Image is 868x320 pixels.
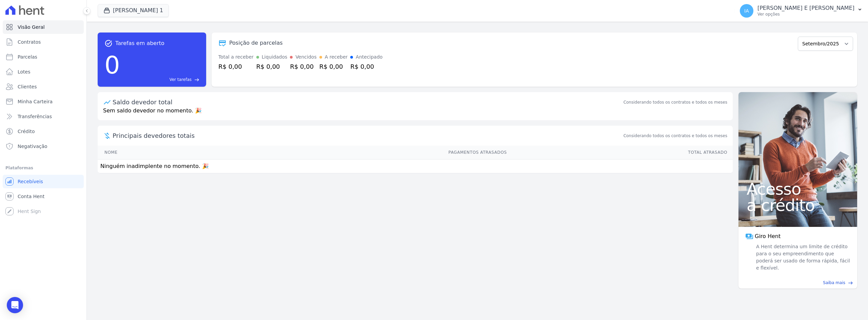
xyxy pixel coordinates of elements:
a: Contratos [3,35,84,49]
span: Ver tarefas [170,77,192,83]
div: Total a receber [218,54,254,61]
a: Ver tarefas east [123,77,199,83]
a: Lotes [3,65,84,79]
span: task_alt [104,39,113,47]
th: Nome [98,146,211,159]
div: Antecipado [356,54,382,61]
div: Liquidados [262,54,288,61]
a: Crédito [3,125,84,138]
div: Saldo devedor total [113,98,622,107]
div: Posição de parcelas [229,39,283,47]
div: R$ 0,00 [218,62,254,71]
a: Parcelas [3,50,84,64]
div: R$ 0,00 [290,62,316,71]
div: R$ 0,00 [350,62,382,71]
span: Visão Geral [18,24,45,30]
div: Plataformas [5,164,81,172]
span: A Hent determina um limite de crédito para o seu empreendimento que poderá ser usado de forma ráp... [755,243,850,272]
span: Recebíveis [18,178,43,185]
button: [PERSON_NAME] 1 [98,4,169,17]
span: east [194,77,199,82]
a: Transferências [3,110,84,123]
td: Ninguém inadimplente no momento. 🎉 [98,159,733,173]
th: Pagamentos Atrasados [211,146,507,159]
span: a crédito [747,197,849,213]
a: Saiba mais east [743,280,853,286]
div: R$ 0,00 [319,62,348,71]
a: Clientes [3,80,84,93]
a: Minha Carteira [3,95,84,108]
div: A receber [325,54,348,61]
span: Acesso [747,181,849,197]
p: Sem saldo devedor no momento. 🎉 [98,107,733,120]
div: R$ 0,00 [256,62,288,71]
div: Considerando todos os contratos e todos os meses [624,99,727,105]
th: Total Atrasado [507,146,733,159]
button: IA [PERSON_NAME] E [PERSON_NAME] Ver opções [734,1,868,20]
span: Transferências [18,113,52,120]
span: Parcelas [18,54,37,60]
a: Visão Geral [3,20,84,34]
span: IA [744,8,749,13]
span: Considerando todos os contratos e todos os meses [624,133,727,139]
span: Tarefas em aberto [115,39,164,47]
span: east [848,280,853,285]
span: Principais devedores totais [113,131,622,140]
p: [PERSON_NAME] E [PERSON_NAME] [757,5,854,12]
span: Lotes [18,68,31,75]
span: Contratos [18,39,41,45]
div: Vencidos [295,54,316,61]
span: Crédito [18,128,35,135]
a: Recebíveis [3,175,84,188]
a: Conta Hent [3,190,84,203]
span: Clientes [18,83,37,90]
div: Open Intercom Messenger [7,297,23,313]
span: Conta Hent [18,193,44,200]
span: Negativação [18,143,47,150]
span: Minha Carteira [18,98,53,105]
span: Giro Hent [755,232,781,240]
a: Negativação [3,140,84,153]
span: Saiba mais [823,280,845,286]
p: Ver opções [757,12,854,17]
div: 0 [104,47,120,83]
